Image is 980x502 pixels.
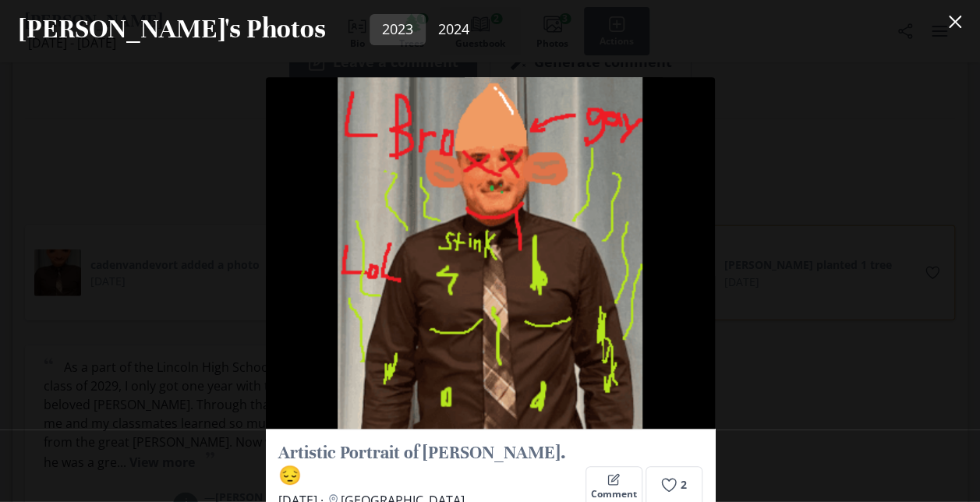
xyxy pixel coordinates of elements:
[681,477,687,492] span: 2
[939,6,971,37] button: Close
[591,489,637,500] span: Comment
[370,14,426,45] a: 2023
[426,14,482,45] a: 2024
[278,441,579,488] h2: Artistic Portrait of [PERSON_NAME]. 😔
[19,12,326,46] h2: [PERSON_NAME]'s Photos
[266,77,715,429] img: Artistic Portrait of Dr. Timothy Tatman. 😔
